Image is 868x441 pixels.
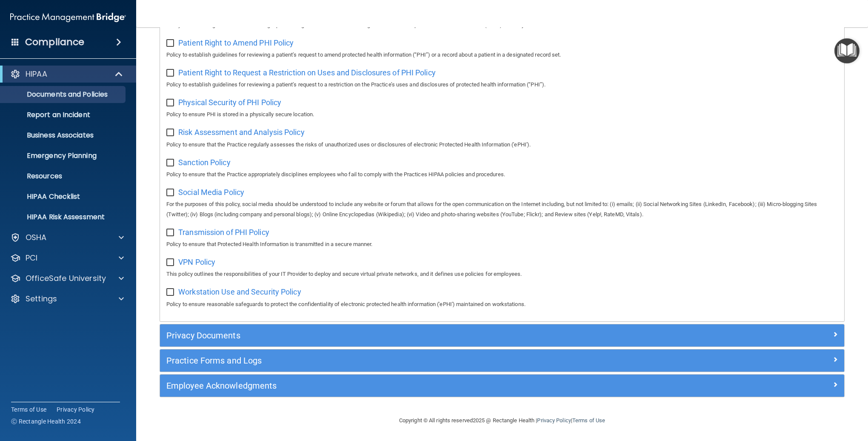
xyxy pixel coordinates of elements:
a: Employee Acknowledgments [166,379,838,392]
h5: Privacy Documents [166,331,667,340]
p: Policy to ensure that the Practice appropriately disciplines employees who fail to comply with th... [166,169,838,180]
p: For the purposes of this policy, social media should be understood to include any website or foru... [166,199,838,220]
span: Risk Assessment and Analysis Policy [178,128,305,137]
a: Privacy Policy [537,417,571,424]
div: Copyright © All rights reserved 2025 @ Rectangle Health | | [347,407,657,434]
p: HIPAA Checklist [6,192,122,201]
img: PMB logo [10,9,126,26]
a: Terms of Use [11,405,46,414]
p: Emergency Planning [6,152,122,160]
p: This policy outlines the responsibilities of your IT Provider to deploy and secure virtual privat... [166,269,838,279]
a: Privacy Policy [57,405,95,414]
span: VPN Policy [178,258,215,266]
span: Ⓒ Rectangle Health 2024 [11,417,81,426]
p: PCI [26,253,37,263]
p: Policy to ensure reasonable safeguards to protect the confidentiality of electronic protected hea... [166,299,838,309]
p: Report an Incident [6,111,122,119]
h5: Practice Forms and Logs [166,356,667,365]
a: HIPAA [10,69,123,79]
p: Policy to ensure that the Practice regularly assesses the risks of unauthorized uses or disclosur... [166,140,838,150]
h4: Compliance [25,36,84,48]
a: Privacy Documents [166,329,838,342]
p: Resources [6,172,122,180]
p: Policy to establish guidelines for reviewing a patient’s request to a restriction on the Practice... [166,80,838,90]
span: Sanction Policy [178,158,231,167]
span: Patient Right to Request a Restriction on Uses and Disclosures of PHI Policy [178,68,436,77]
a: PCI [10,253,124,263]
iframe: Drift Widget Chat Controller [721,381,858,415]
p: OfficeSafe University [26,273,106,283]
p: Documents and Policies [6,90,122,99]
p: HIPAA Risk Assessment [6,213,122,221]
p: Policy to ensure PHI is stored in a physically secure location. [166,109,838,120]
p: HIPAA [26,69,47,79]
button: Open Resource Center [834,38,859,63]
h5: Employee Acknowledgments [166,381,667,390]
p: Policy to ensure that Protected Health Information is transmitted in a secure manner. [166,239,838,249]
span: Workstation Use and Security Policy [178,287,301,296]
a: Practice Forms and Logs [166,354,838,367]
a: Terms of Use [572,417,605,424]
p: Policy to establish guidelines for reviewing a patient’s request to amend protected health inform... [166,50,838,60]
a: OfficeSafe University [10,273,124,283]
a: OSHA [10,232,124,243]
p: OSHA [26,232,47,243]
span: Transmission of PHI Policy [178,228,269,237]
span: Social Media Policy [178,188,244,197]
p: Settings [26,294,57,304]
span: Physical Security of PHI Policy [178,98,281,107]
span: Patient Right to Amend PHI Policy [178,38,294,47]
a: Settings [10,294,124,304]
p: Business Associates [6,131,122,140]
